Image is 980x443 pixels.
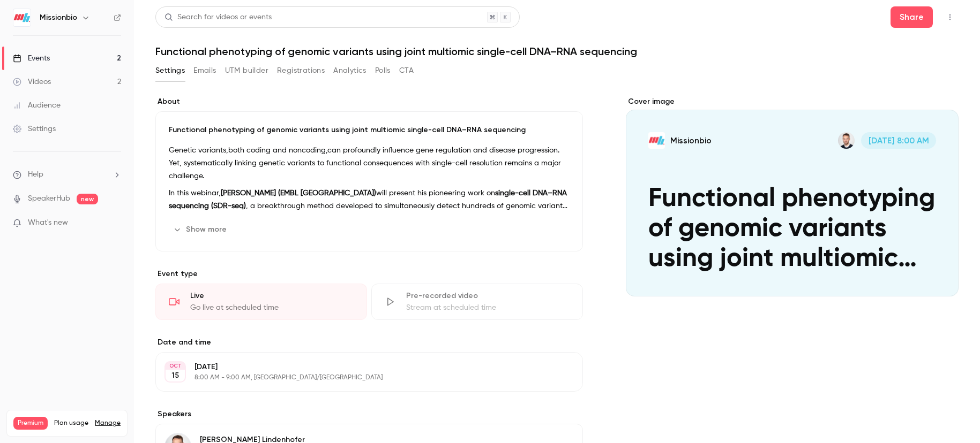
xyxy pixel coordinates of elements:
p: Genetic variants,both coding and noncoding,can profoundly influence gene regulation and disease p... [169,144,570,182]
p: [DATE] [194,362,526,372]
li: help-dropdown-opener [13,169,121,180]
div: Stream at scheduled time [406,302,570,313]
span: Premium [13,417,48,430]
h1: Functional phenotyping of genomic variants using joint multiomic single-cell DNA–RNA sequencing [155,45,959,58]
div: Settings [13,124,56,134]
p: Event type [155,269,583,279]
div: Events [13,53,50,64]
div: Pre-recorded video [406,291,570,301]
img: Missionbio [13,9,31,26]
div: Pre-recorded videoStream at scheduled time [371,284,583,320]
div: Audience [13,100,61,111]
span: What's new [28,217,68,228]
label: Cover image [626,96,959,107]
span: Plan usage [54,419,88,427]
button: Polls [375,62,391,79]
strong: [PERSON_NAME] (EMBL [GEOGRAPHIC_DATA]) [221,189,376,197]
div: Search for videos or events [164,12,272,23]
h6: Missionbio [40,12,77,23]
label: About [155,96,583,107]
div: Go live at scheduled time [190,302,354,313]
span: Help [28,169,43,180]
a: Manage [95,419,121,427]
section: Cover image [626,96,959,296]
button: Analytics [333,62,366,79]
div: Videos [13,77,51,87]
label: Date and time [155,337,583,348]
button: Registrations [277,62,325,79]
button: CTA [399,62,414,79]
div: OCT [166,362,185,370]
span: new [77,194,98,204]
p: Functional phenotyping of genomic variants using joint multiomic single-cell DNA–RNA sequencing [169,125,570,135]
button: Show more [169,221,233,238]
p: 8:00 AM - 9:00 AM, [GEOGRAPHIC_DATA]/[GEOGRAPHIC_DATA] [194,373,526,382]
div: LiveGo live at scheduled time [155,284,367,320]
p: 15 [171,370,179,381]
button: Share [891,6,933,28]
button: Emails [193,62,216,79]
p: In this webinar, will present his pioneering work on , a breakthrough method developed to simulta... [169,187,570,212]
label: Speakers [155,409,583,419]
a: SpeakerHub [28,193,70,204]
button: UTM builder [225,62,268,79]
button: Settings [155,62,185,79]
div: Live [190,291,354,301]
